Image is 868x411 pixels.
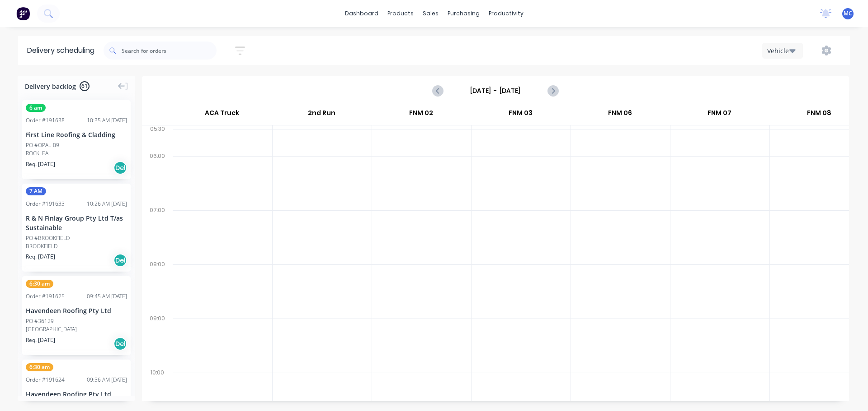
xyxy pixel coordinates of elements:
[26,280,53,288] span: 6:30 am
[26,242,127,250] div: BROOKFIELD
[571,105,670,125] div: FNM 06
[26,116,65,125] div: Order # 191638
[142,259,173,313] div: 08:00
[383,7,418,20] div: products
[26,336,55,344] span: Req. [DATE]
[484,7,528,20] div: productivity
[142,205,173,259] div: 07:00
[87,200,127,208] div: 10:26 AM [DATE]
[142,313,173,367] div: 09:00
[26,213,127,232] div: R & N Finlay Group Pty Ltd T/as Sustainable
[113,161,127,175] div: Del
[122,42,217,60] input: Search for orders
[142,124,173,151] div: 05:30
[26,200,65,208] div: Order # 191633
[26,160,55,168] span: Req. [DATE]
[418,7,443,20] div: sales
[142,151,173,205] div: 06:00
[670,105,769,125] div: FNM 07
[172,105,272,125] div: ACA Truck
[26,306,127,315] div: Havendeen Roofing Pty Ltd
[340,7,383,20] a: dashboard
[26,187,46,195] span: 7 AM
[87,292,127,300] div: 09:45 AM [DATE]
[113,337,127,351] div: Del
[87,116,127,125] div: 10:35 AM [DATE]
[26,389,127,399] div: Havendeen Roofing Pty Ltd
[26,253,55,261] span: Req. [DATE]
[26,325,127,333] div: [GEOGRAPHIC_DATA]
[443,7,484,20] div: purchasing
[26,149,127,157] div: ROCKLEA
[26,234,70,242] div: PO #BROOKFIELD
[80,81,90,91] span: 61
[272,105,371,125] div: 2nd Run
[26,363,53,371] span: 6:30 am
[26,317,54,325] div: PO #36129
[16,7,30,20] img: Factory
[471,105,570,125] div: FNM 03
[18,36,104,65] div: Delivery scheduling
[113,254,127,267] div: Del
[26,141,59,149] div: PO #OPAL-09
[837,380,859,402] iframe: Intercom live chat
[26,292,65,300] div: Order # 191625
[372,105,471,125] div: FNM 02
[26,376,65,384] div: Order # 191624
[87,376,127,384] div: 09:36 AM [DATE]
[844,9,852,18] span: MC
[767,46,793,55] div: Vehicle
[762,43,803,59] button: Vehicle
[26,130,127,139] div: First Line Roofing & Cladding
[26,104,46,112] span: 6 am
[25,82,76,91] span: Delivery backlog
